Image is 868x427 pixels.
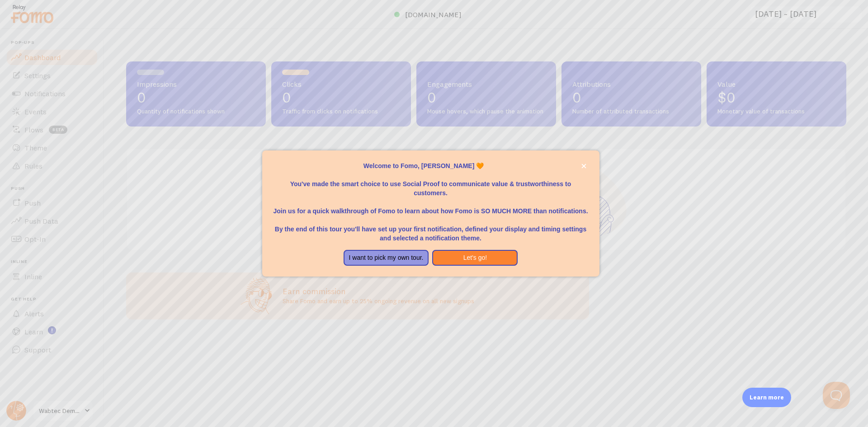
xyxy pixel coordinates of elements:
[273,216,589,243] p: By the end of this tour you'll have set up your first notification, defined your display and timi...
[750,393,784,402] p: Learn more
[273,161,589,170] p: Welcome to Fomo, [PERSON_NAME] 🧡
[262,150,599,277] div: Welcome to Fomo, Sarah Snow 🧡You&amp;#39;ve made the smart choice to use Social Proof to communic...
[344,250,429,266] button: I want to pick my own tour.
[432,250,518,266] button: Let's go!
[273,170,589,197] p: You've made the smart choice to use Social Proof to communicate value & trustworthiness to custom...
[579,161,589,171] button: close,
[273,197,589,216] p: Join us for a quick walkthrough of Fomo to learn about how Fomo is SO MUCH MORE than notifications.
[742,388,791,407] div: Learn more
